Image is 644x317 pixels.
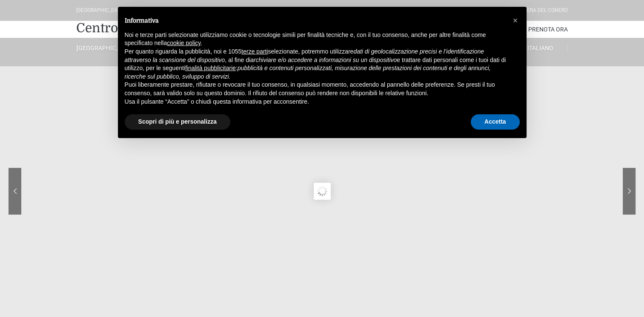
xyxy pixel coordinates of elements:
button: finalità pubblicitarie [185,64,236,73]
a: Prenota Ora [528,21,568,38]
button: Accetta [471,114,520,130]
div: Riviera Del Conero [518,6,568,14]
p: Noi e terze parti selezionate utilizziamo cookie o tecnologie simili per finalità tecniche e, con... [125,31,506,48]
button: terze parti [241,48,268,56]
a: Italiano [513,44,568,52]
a: Centro Vacanze De Angelis [76,20,240,37]
a: [GEOGRAPHIC_DATA] [76,44,131,52]
em: dati di geolocalizzazione precisi e l’identificazione attraverso la scansione del dispositivo [125,48,484,63]
button: Chiudi questa informativa [509,14,522,27]
p: Puoi liberamente prestare, rifiutare o revocare il tuo consenso, in qualsiasi momento, accedendo ... [125,81,506,97]
p: Usa il pulsante “Accetta” o chiudi questa informativa per acconsentire. [125,98,506,106]
h2: Informativa [125,17,506,24]
em: pubblicità e contenuti personalizzati, misurazione delle prestazioni dei contenuti e degli annunc... [125,65,491,80]
span: Italiano [527,45,553,51]
button: Scopri di più e personalizza [125,114,230,130]
a: cookie policy [167,40,200,46]
p: Per quanto riguarda la pubblicità, noi e 1055 selezionate, potremmo utilizzare , al fine di e tra... [125,48,506,81]
span: × [513,16,518,25]
em: archiviare e/o accedere a informazioni su un dispositivo [250,57,397,63]
div: [GEOGRAPHIC_DATA] [76,6,125,14]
